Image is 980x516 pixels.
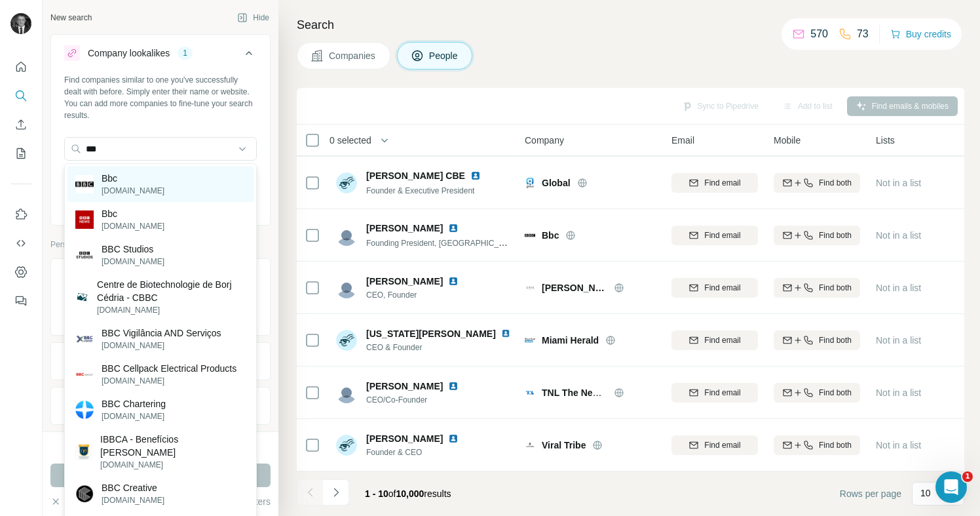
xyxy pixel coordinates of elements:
[10,84,31,108] button: Search
[75,175,94,193] img: Bbc
[366,237,521,248] span: Founding President, [GEOGRAPHIC_DATA]
[525,178,535,188] img: Logo of Global
[819,282,852,294] span: Find both
[542,281,607,294] span: [PERSON_NAME] Media
[704,229,740,241] span: Find email
[102,340,221,351] p: [DOMAIN_NAME]
[75,365,94,384] img: BBC Cellpack Electrical Products
[10,55,31,79] button: Quick start
[876,440,921,450] span: Not in a list
[671,134,694,147] span: Email
[774,226,860,245] button: Find both
[774,435,860,455] button: Find both
[102,220,164,232] p: [DOMAIN_NAME]
[336,277,357,298] img: Avatar
[102,481,164,494] p: BBC Creative
[920,486,931,500] p: 10
[448,223,459,233] img: LinkedIn logo
[75,330,94,348] img: BBC Vigilância AND Serviços
[525,283,535,293] img: Logo of Emily Blair Media
[336,225,357,246] img: Avatar
[336,435,357,456] img: Avatar
[671,330,758,350] button: Find email
[75,443,92,460] img: IBBCA - Benefícios em Saúde
[819,439,852,451] span: Find both
[102,397,166,410] p: BBC Chartering
[542,387,677,398] span: TNL The News Lens 關鍵評論網
[10,289,31,313] button: Feedback
[297,16,964,34] h4: Search
[178,47,193,59] div: 1
[102,185,164,197] p: [DOMAIN_NAME]
[819,334,852,346] span: Find both
[935,471,967,503] iframe: Intercom live chat
[365,488,388,499] span: 1 - 10
[10,231,31,255] button: Use Surfe API
[525,387,535,398] img: Logo of TNL The News Lens 關鍵評論網
[857,26,869,42] p: 73
[501,328,510,339] img: LinkedIn logo
[50,239,271,250] p: Personal information
[102,375,236,387] p: [DOMAIN_NAME]
[671,226,758,245] button: Find email
[448,381,459,391] img: LinkedIn logo
[366,170,465,181] span: [PERSON_NAME] CBE
[366,342,510,353] span: CEO & Founder
[704,387,740,399] span: Find email
[51,262,270,298] button: Job title
[542,176,571,189] span: Global
[525,134,564,147] span: Company
[102,410,166,422] p: [DOMAIN_NAME]
[525,230,535,241] img: Logo of Bbc
[10,13,31,34] img: Avatar
[366,186,474,195] span: Founder & Executive President
[336,330,357,351] img: Avatar
[75,246,94,264] img: BBC Studios
[774,278,860,298] button: Find both
[542,229,559,242] span: Bbc
[366,432,443,445] span: [PERSON_NAME]
[366,380,443,393] span: [PERSON_NAME]
[366,327,496,340] span: [US_STATE][PERSON_NAME]
[97,304,246,316] p: [DOMAIN_NAME]
[10,113,31,136] button: Enrich CSV
[819,387,852,399] span: Find both
[470,170,481,181] img: LinkedIn logo
[542,334,599,347] span: Miami Herald
[365,488,451,499] span: results
[100,459,246,471] p: [DOMAIN_NAME]
[810,26,828,42] p: 570
[671,435,758,455] button: Find email
[366,289,464,301] span: CEO, Founder
[75,290,89,304] img: Centre de Biotechnologie de Borj Cédria - CBBC
[366,275,443,288] span: [PERSON_NAME]
[890,25,951,43] button: Buy credits
[102,243,164,256] p: BBC Studios
[671,173,758,193] button: Find email
[102,256,164,268] p: [DOMAIN_NAME]
[704,439,740,451] span: Find email
[774,134,801,147] span: Mobile
[774,383,860,403] button: Find both
[51,346,270,377] button: Seniority
[448,433,459,444] img: LinkedIn logo
[75,485,94,503] img: BBC Creative
[671,383,758,403] button: Find email
[64,74,257,121] div: Find companies similar to one you've successfully dealt with before. Simply enter their name or w...
[97,278,246,304] p: Centre de Biotechnologie de Borj Cédria - CBBC
[448,276,459,287] img: LinkedIn logo
[102,172,164,185] p: Bbc
[10,260,31,284] button: Dashboard
[50,495,88,508] button: Clear
[100,433,246,459] p: IBBCA - Benefícios [PERSON_NAME]
[336,172,357,193] img: Avatar
[50,12,92,24] div: New search
[330,134,371,147] span: 0 selected
[366,394,464,406] span: CEO/Co-Founder
[102,207,164,220] p: Bbc
[774,330,860,350] button: Find both
[88,47,170,60] div: Company lookalikes
[51,390,270,422] button: Department
[323,479,349,506] button: Navigate to next page
[10,203,31,226] button: Use Surfe on LinkedIn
